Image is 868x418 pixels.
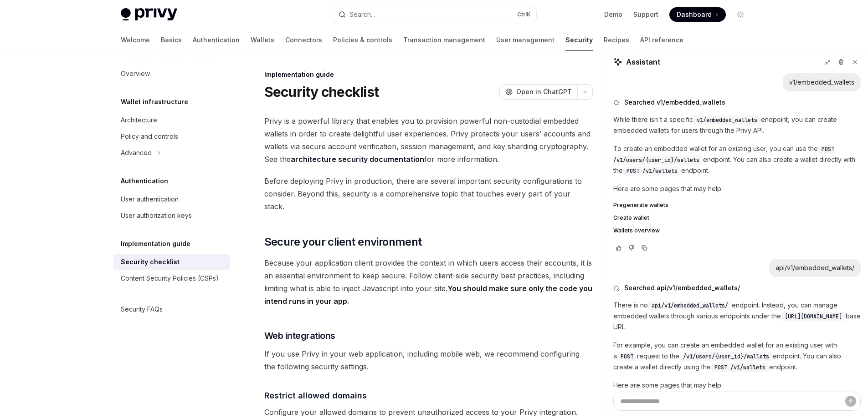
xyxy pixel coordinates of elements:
[604,29,629,51] a: Recipes
[697,116,757,124] span: v1/embedded_wallets
[677,10,712,19] span: Dashboard
[669,7,726,22] a: Dashboard
[113,270,230,287] a: Content Security Policies (CSPs)
[121,210,192,221] div: User authorization keys
[627,167,678,175] span: POST /v1/wallets
[683,353,769,360] span: /v1/users/{user_id}/wallets
[113,191,230,207] a: User authentication
[264,115,593,166] span: Privy is a powerful library that enables you to provision powerful non-custodial embedded wallets...
[633,10,658,19] a: Support
[613,201,668,209] span: Pregenerate wallets
[613,392,861,411] textarea: Ask a question...
[565,29,593,51] a: Security
[121,96,188,107] h5: Wallet infrastructure
[121,68,150,79] div: Overview
[121,147,152,158] div: Advanced
[113,301,230,317] a: Security FAQs
[613,227,660,234] span: Wallets overview
[121,8,177,21] img: light logo
[121,238,190,249] h5: Implementation guide
[613,146,834,164] span: POST /v1/users/{user_id}/wallets
[626,243,637,252] button: Vote that response was not good
[624,98,725,107] span: Searched v1/embedded_wallets
[789,78,854,87] div: v1/embedded_wallets
[845,396,856,407] button: Send message
[264,84,379,100] h1: Security checklist
[113,65,230,82] a: Overview
[639,243,650,252] button: Copy chat response
[113,128,230,145] a: Policy and controls
[517,11,531,18] span: Ctrl K
[285,29,322,51] a: Connectors
[264,329,335,342] span: Web integrations
[121,115,157,126] div: Architecture
[193,29,240,51] a: Authentication
[121,176,168,186] h5: Authentication
[652,302,728,309] span: api/v1/embedded_wallets/
[264,175,593,213] span: Before deploying Privy in production, there are several important security configurations to cons...
[626,56,660,67] span: Assistant
[613,283,861,292] button: Searched api/v1/embedded_wallets/
[121,29,150,51] a: Welcome
[121,304,163,315] div: Security FAQs
[121,273,219,284] div: Content Security Policies (CSPs)
[349,9,375,20] div: Search...
[613,243,624,252] button: Vote that response was good
[640,29,683,51] a: API reference
[624,283,740,292] span: Searched api/v1/embedded_wallets/
[613,227,861,234] a: Wallets overview
[403,29,485,51] a: Transaction management
[251,29,274,51] a: Wallets
[613,214,649,222] span: Create wallet
[613,380,861,391] p: Here are some pages that may help:
[613,214,861,222] a: Create wallet
[113,145,230,161] button: Advanced
[613,300,861,332] p: There is no endpoint. Instead, you can manage embedded wallets through various endpoints under th...
[113,207,230,224] a: User authorization keys
[499,84,577,100] button: Open in ChatGPT
[733,7,748,22] button: Toggle dark mode
[516,87,572,96] span: Open in ChatGPT
[291,155,424,164] a: architecture security documentation
[121,194,179,205] div: User authentication
[604,10,622,19] a: Demo
[621,353,633,360] span: POST
[613,98,861,107] button: Searched v1/embedded_wallets
[785,313,842,320] span: [URL][DOMAIN_NAME]
[264,257,593,307] span: Because your application client provides the context in which users access their accounts, it is ...
[613,183,861,194] p: Here are some pages that may help:
[613,114,861,136] p: While there isn't a specific endpoint, you can create embedded wallets for users through the Priv...
[161,29,182,51] a: Basics
[496,29,555,51] a: User management
[113,254,230,270] a: Security checklist
[332,6,536,23] button: Search...CtrlK
[613,340,861,373] p: For example, you can create an embedded wallet for an existing user with a request to the endpoin...
[264,347,593,373] span: If you use Privy in your web application, including mobile web, we recommend configuring the foll...
[264,235,422,249] span: Secure your client environment
[613,143,861,176] p: To create an embedded wallet for an existing user, you can use the endpoint. You can also create ...
[613,201,861,209] a: Pregenerate wallets
[113,112,230,128] a: Architecture
[264,70,593,79] div: Implementation guide
[714,364,765,371] span: POST /v1/wallets
[333,29,392,51] a: Policies & controls
[121,131,178,142] div: Policy and controls
[121,257,180,267] div: Security checklist
[776,263,854,272] div: api/v1/embedded_wallets/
